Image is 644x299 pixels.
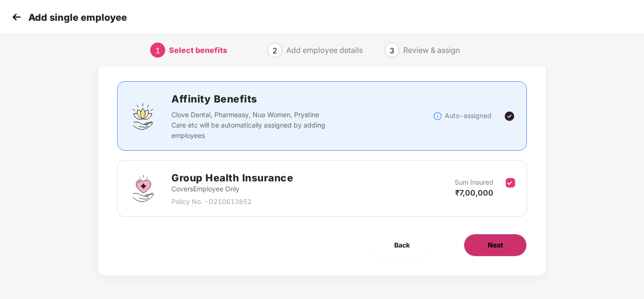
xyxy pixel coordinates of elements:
p: Auto-assigned [445,111,491,121]
div: Select benefits [169,43,227,58]
span: ₹7,00,000 [455,188,493,197]
p: Covers Employee Only [171,184,293,194]
img: svg+xml;base64,PHN2ZyBpZD0iR3JvdXBfSGVhbHRoX0luc3VyYW5jZSIgZGF0YS1uYW1lPSJHcm91cCBIZWFsdGggSW5zdX... [129,174,157,203]
button: Back [371,234,433,256]
img: svg+xml;base64,PHN2ZyB4bWxucz0iaHR0cDovL3d3dy53My5vcmcvMjAwMC9zdmciIHdpZHRoPSIzMCIgaGVpZ2h0PSIzMC... [9,10,24,24]
span: 3 [390,46,394,55]
span: 1 [155,46,160,55]
h2: Affinity Benefits [171,91,432,107]
span: Back [394,240,410,250]
p: Add single employee [28,12,127,23]
div: Add employee details [286,43,363,58]
img: svg+xml;base64,PHN2ZyBpZD0iQWZmaW5pdHlfQmVuZWZpdHMiIGRhdGEtbmFtZT0iQWZmaW5pdHkgQmVuZWZpdHMiIHhtbG... [129,102,157,130]
div: Review & assign [403,43,460,58]
h2: Group Health Insurance [171,170,293,186]
span: Next [488,240,503,250]
p: Clove Dental, Pharmeasy, Nua Women, Prystine Care etc will be automatically assigned by adding em... [171,110,328,141]
span: 2 [272,46,277,55]
button: Next [464,234,527,256]
img: svg+xml;base64,PHN2ZyBpZD0iSW5mb18tXzMyeDMyIiBkYXRhLW5hbWU9IkluZm8gLSAzMngzMiIgeG1sbnM9Imh0dHA6Ly... [433,111,442,121]
img: svg+xml;base64,PHN2ZyBpZD0iVGljay0yNHgyNCIgeG1sbnM9Imh0dHA6Ly93d3cudzMub3JnLzIwMDAvc3ZnIiB3aWR0aD... [504,111,515,122]
p: Policy No. - D210613852 [171,196,293,207]
p: Sum Insured [455,177,493,188]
